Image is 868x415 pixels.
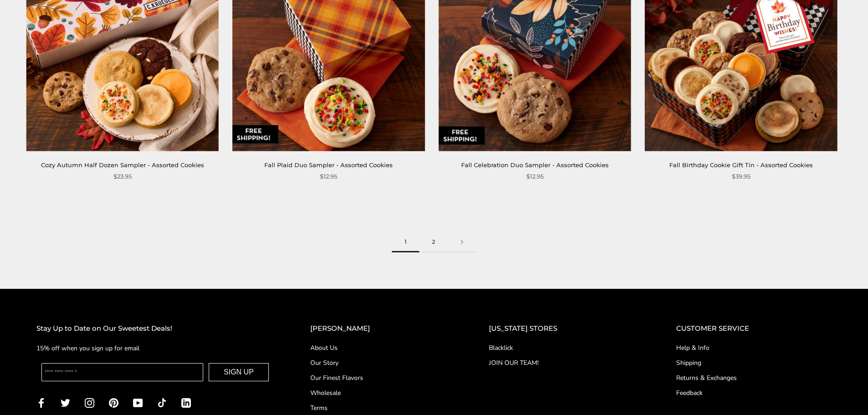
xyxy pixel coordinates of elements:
[7,380,94,408] iframe: Sign Up via Text for Offers
[489,323,640,334] h2: [US_STATE] STORES
[676,388,832,398] a: Feedback
[41,363,203,381] input: Enter your email
[310,373,452,383] a: Our Finest Flavors
[310,358,452,368] a: Our Story
[41,161,204,169] a: Cozy Autumn Half Dozen Sampler - Assorted Cookies
[36,343,274,354] p: 15% off when you sign up for email
[113,172,132,181] span: $23.95
[264,161,393,169] a: Fall Plaid Duo Sampler - Assorted Cookies
[392,232,419,252] span: 1
[310,403,452,413] a: Terms
[419,232,448,252] a: 2
[310,388,452,398] a: Wholesale
[526,172,544,181] span: $12.95
[489,343,640,353] a: Blacklick
[676,373,832,383] a: Returns & Exchanges
[157,397,167,408] a: TikTok
[732,172,750,181] span: $39.95
[489,358,640,368] a: JOIN OUR TEAM!
[310,323,452,334] h2: [PERSON_NAME]
[669,161,813,169] a: Fall Birthday Cookie Gift Tin - Assorted Cookies
[181,397,191,408] a: LinkedIn
[676,343,832,353] a: Help & Info
[676,358,832,368] a: Shipping
[133,397,143,408] a: YouTube
[209,363,269,381] button: SIGN UP
[310,343,452,353] a: About Us
[461,161,609,169] a: Fall Celebration Duo Sampler - Assorted Cookies
[448,232,476,252] a: Next page
[320,172,337,181] span: $12.95
[676,323,832,334] h2: CUSTOMER SERVICE
[109,397,118,408] a: Pinterest
[36,323,274,334] h2: Stay Up to Date on Our Sweetest Deals!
